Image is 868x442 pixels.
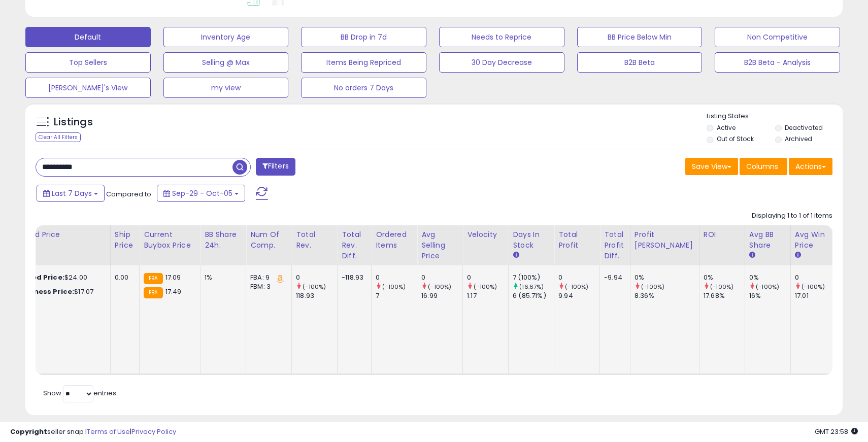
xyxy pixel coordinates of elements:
small: (-100%) [382,283,406,291]
div: FBM: 3 [250,282,284,291]
small: Avg BB Share. [749,251,755,260]
button: Items Being Repriced [301,52,426,73]
small: (-100%) [756,283,779,291]
div: 7 [376,291,417,300]
span: 17.49 [165,287,182,296]
div: 16.99 [421,291,462,300]
div: 6 (85.71%) [513,291,554,300]
div: 9.94 [558,291,599,300]
button: B2B Beta - Analysis [715,52,840,73]
button: my view [163,78,289,98]
button: No orders 7 Days [301,78,426,98]
button: BB Drop in 7d [301,27,426,47]
div: 16% [749,291,790,300]
div: 0% [749,273,790,282]
div: Ordered Items [376,229,413,251]
div: 17.68% [704,291,745,300]
div: 0% [704,273,745,282]
div: 0 [467,273,508,282]
div: Profit [PERSON_NAME] [635,229,695,251]
small: FBA [144,273,162,284]
small: FBA [144,287,162,298]
span: Columns [746,161,778,172]
div: Avg Selling Price [421,229,458,261]
span: 2025-10-14 23:58 GMT [815,427,858,436]
div: $24.00 [18,273,103,282]
small: Days In Stock. [513,251,519,260]
small: (-100%) [474,283,497,291]
small: (16.67%) [519,283,544,291]
p: Listing States: [707,112,842,121]
div: 0% [635,273,699,282]
div: BB Share 24h. [205,229,242,251]
button: Save View [685,158,738,175]
div: Num of Comp. [250,229,287,251]
button: Columns [740,158,787,175]
div: Listed Price [18,229,106,240]
div: 17.01 [795,291,836,300]
b: Listed Price: [18,273,64,282]
button: Actions [789,158,832,175]
label: Out of Stock [717,134,754,143]
div: Avg BB Share [749,229,786,251]
div: 0 [558,273,599,282]
button: Default [25,27,151,47]
div: Avg Win Price [795,229,832,251]
button: Needs to Reprice [439,27,564,47]
small: (-100%) [303,283,326,291]
div: ROI [704,229,741,240]
button: Last 7 Days [37,185,105,202]
div: 0 [296,273,337,282]
div: Total Profit [558,229,595,251]
div: Total Profit Diff. [604,229,626,261]
button: B2B Beta [577,52,703,73]
div: 0 [421,273,462,282]
div: -118.93 [342,273,363,282]
div: Velocity [467,229,504,240]
label: Archived [785,134,812,143]
span: Show: entries [43,388,116,398]
div: 8.36% [635,291,699,300]
div: 0 [376,273,417,282]
div: Ship Price [115,229,135,251]
div: Total Rev. [296,229,333,251]
b: Business Price: [18,287,74,296]
small: (-100%) [641,283,664,291]
button: Non Competitive [715,27,840,47]
small: (-100%) [802,283,825,291]
button: Inventory Age [163,27,289,47]
button: Filters [256,158,295,176]
div: 0.00 [115,273,131,282]
div: Days In Stock [513,229,550,251]
button: Selling @ Max [163,52,289,73]
div: 1% [205,273,238,282]
div: 0 [795,273,836,282]
div: Total Rev. Diff. [342,229,367,261]
div: 1.17 [467,291,508,300]
h5: Listings [54,115,93,129]
div: Displaying 1 to 1 of 1 items [752,211,832,221]
small: (-100%) [428,283,451,291]
button: 30 Day Decrease [439,52,564,73]
label: Deactivated [785,123,823,132]
small: Avg Win Price. [795,251,801,260]
span: Sep-29 - Oct-05 [172,188,232,198]
div: Current Buybox Price [144,229,196,251]
label: Active [717,123,736,132]
small: (-100%) [565,283,588,291]
div: 7 (100%) [513,273,554,282]
button: [PERSON_NAME]'s View [25,78,151,98]
a: Privacy Policy [131,427,176,436]
strong: Copyright [10,427,47,436]
div: $17.07 [18,287,103,296]
span: Compared to: [106,189,153,199]
button: Sep-29 - Oct-05 [157,185,245,202]
a: Terms of Use [87,427,130,436]
div: Clear All Filters [36,132,81,142]
button: Top Sellers [25,52,151,73]
div: FBA: 9 [250,273,284,282]
span: Last 7 Days [52,188,92,198]
button: BB Price Below Min [577,27,703,47]
span: 17.09 [165,273,181,282]
div: seller snap | | [10,427,176,437]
